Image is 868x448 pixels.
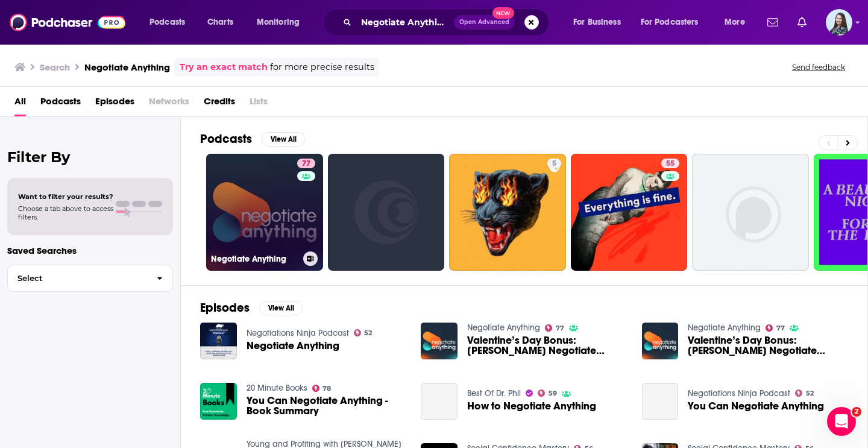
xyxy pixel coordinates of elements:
button: open menu [248,13,315,32]
iframe: Intercom live chat [827,407,856,436]
input: Search podcasts, credits, & more... [356,13,454,32]
a: You Can Negotiate Anything [642,383,679,420]
a: PodcastsView All [200,131,305,147]
a: Valentine’s Day Bonus: Whitney Joins Negotiate Anything [467,335,627,356]
span: Open Advanced [459,19,509,25]
span: 78 [322,386,331,391]
a: Show notifications dropdown [763,12,783,33]
span: Podcasts [149,14,185,31]
a: 52 [795,390,814,397]
a: 20 Minute Books [247,383,307,393]
span: 52 [806,391,814,396]
a: All [14,92,26,116]
img: Negotiate Anything [200,323,237,359]
button: View All [259,301,303,315]
span: 77 [776,326,785,331]
button: View All [262,132,305,147]
a: Episodes [95,92,134,116]
a: Show notifications dropdown [793,12,811,33]
a: How to Negotiate Anything [421,383,458,420]
img: Valentine’s Day Bonus: Whitney Joins Negotiate Anything [421,323,458,359]
button: Select [7,265,173,292]
button: open menu [141,13,201,32]
span: 2 [852,407,861,417]
span: for more precise results [270,60,374,74]
span: 77 [556,326,564,331]
span: Want to filter your results? [18,192,113,201]
button: Show profile menu [826,9,852,36]
a: 5 [547,159,561,168]
a: 78 [312,385,332,392]
a: You Can Negotiate Anything [688,401,824,411]
a: How to Negotiate Anything [467,401,596,411]
span: More [725,14,745,31]
span: Monitoring [257,14,300,31]
a: 59 [538,390,557,397]
img: You Can Negotiate Anything - Book Summary [200,383,237,420]
button: Send feedback [788,62,849,72]
a: Valentine’s Day Bonus: Whitney Joins Negotiate Anything [688,335,848,356]
span: Lists [250,92,268,116]
span: 77 [302,158,310,170]
h3: Negotiate Anything [84,62,170,73]
h2: Podcasts [200,131,252,147]
img: Valentine’s Day Bonus: Whitney Joins Negotiate Anything [642,323,679,359]
span: Networks [149,92,189,116]
span: Charts [207,14,233,31]
a: Credits [204,92,235,116]
span: New [492,7,514,19]
a: 55 [661,159,679,168]
a: 77Negotiate Anything [206,154,323,271]
span: Choose a tab above to access filters. [18,204,113,221]
img: Podchaser - Follow, Share and Rate Podcasts [10,11,125,34]
a: Best Of Dr. Phil [467,388,521,399]
span: Logged in as brookefortierpr [826,9,852,36]
span: For Podcasters [641,14,699,31]
span: Valentine’s Day Bonus: [PERSON_NAME] Negotiate Anything [688,335,848,356]
a: EpisodesView All [200,300,303,315]
button: open menu [716,13,760,32]
a: Negotiate Anything [247,341,339,351]
span: 52 [364,330,372,336]
button: open menu [565,13,636,32]
a: 5 [449,154,566,271]
button: Open AdvancedNew [454,15,515,30]
button: open menu [633,13,716,32]
img: User Profile [826,9,852,36]
span: Valentine’s Day Bonus: [PERSON_NAME] Negotiate Anything [467,335,627,356]
h3: Search [40,62,70,73]
h3: Negotiate Anything [211,254,298,264]
span: Select [8,274,147,282]
span: 59 [549,391,557,396]
a: Negotiate Anything [467,323,540,333]
a: Charts [200,13,241,32]
a: 77 [297,159,315,168]
span: 55 [666,158,675,170]
a: Negotiations Ninja Podcast [247,328,349,338]
p: Saved Searches [7,245,173,256]
h2: Episodes [200,300,250,315]
span: 5 [552,158,556,170]
h2: Filter By [7,148,173,166]
a: 52 [354,329,373,336]
a: Negotiations Ninja Podcast [688,388,790,399]
a: Negotiate Anything [688,323,761,333]
a: Podcasts [40,92,81,116]
span: For Business [573,14,621,31]
a: 77 [766,324,785,332]
a: Try an exact match [180,60,268,74]
a: You Can Negotiate Anything - Book Summary [247,396,407,416]
a: 77 [545,324,564,332]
